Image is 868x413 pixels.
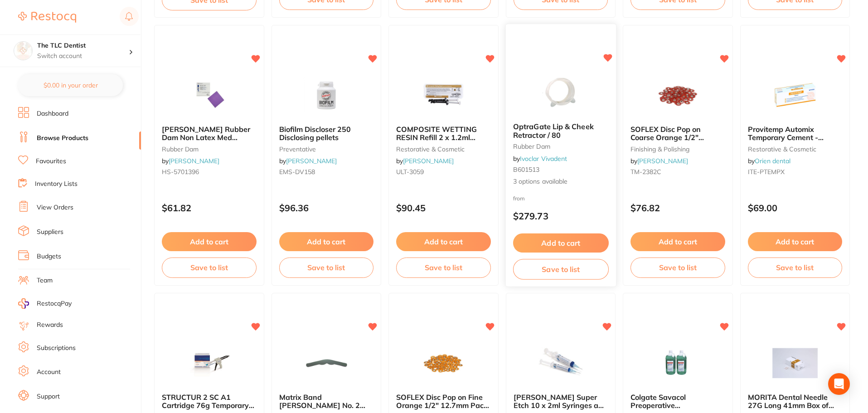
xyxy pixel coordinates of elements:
small: preventative [279,146,374,153]
button: Save to list [162,258,257,277]
span: by [279,157,337,165]
a: Rewards [37,321,63,330]
span: SOFLEX Disc Pop on Coarse Orange 1/2" 12.7mm Pack of 85 [630,125,704,151]
button: Save to list [513,259,608,279]
span: COMPOSITE WETTING RESIN Refill 2 x 1.2ml Syringe [396,125,477,151]
a: Team [37,276,53,285]
p: $279.73 [513,211,608,221]
b: MORITA Dental Needle 27G Long 41mm Box of 100 [748,393,843,410]
span: HS-5701396 [162,168,199,176]
span: 3 options available [513,177,608,186]
small: finishing & polishing [630,146,725,153]
h4: The TLC Dentist [37,41,129,50]
span: Provitemp Automix Temporary Cement - Syringe Kit [748,125,824,151]
p: $90.45 [396,203,491,213]
button: $0.00 in your order [18,74,123,96]
span: TM-2382C [630,168,661,176]
img: Matrix Band HENRY SCHEIN No. 2 Tofflemire 0.0015 pk of 12 [297,340,356,386]
a: [PERSON_NAME] [286,157,337,165]
button: Add to cart [513,233,608,253]
button: Add to cart [162,232,257,251]
button: Add to cart [396,232,491,251]
img: Colgate Savacol Preoperative Mouth Rinse 3L Pack of 2 [648,340,707,386]
a: Budgets [37,252,61,261]
span: EMS-DV158 [279,168,315,176]
a: Browse Products [37,134,88,143]
img: The TLC Dentist [14,42,32,60]
span: [PERSON_NAME] Rubber Dam Non Latex Med Purple 15x15cm Box30 [162,125,250,151]
b: Biofilm Discloser 250 Disclosing pellets [279,125,374,142]
b: HENRY SCHEIN Super Etch 10 x 2ml Syringes and 50 Tips [514,393,608,410]
a: Favourites [36,157,66,166]
span: ULT-3059 [396,168,424,176]
span: B601513 [513,165,539,174]
div: Open Intercom Messenger [828,373,850,395]
span: from [513,194,524,201]
a: Support [37,392,60,401]
b: COMPOSITE WETTING RESIN Refill 2 x 1.2ml Syringe [396,125,491,142]
img: HENRY SCHEIN Rubber Dam Non Latex Med Purple 15x15cm Box30 [179,73,238,118]
b: OptraGate Lip & Cheek Retractor / 80 [513,122,608,139]
b: Matrix Band HENRY SCHEIN No. 2 Tofflemire 0.0015 pk of 12 [279,393,374,410]
button: Save to list [748,258,843,277]
img: STRUCTUR 2 SC A1 Cartridge 76g Temporary Crown & Bridge Mat [179,340,238,386]
p: $96.36 [279,203,374,213]
b: SOFLEX Disc Pop on Coarse Orange 1/2" 12.7mm Pack of 85 [630,125,725,142]
a: View Orders [37,203,73,212]
span: by [396,157,454,165]
button: Save to list [396,258,491,277]
small: restorative & cosmetic [748,146,843,153]
img: Restocq Logo [18,12,76,23]
img: HENRY SCHEIN Super Etch 10 x 2ml Syringes and 50 Tips [531,340,590,386]
button: Add to cart [748,232,843,251]
b: Provitemp Automix Temporary Cement - Syringe Kit [748,125,843,142]
img: SOFLEX Disc Pop on Coarse Orange 1/2" 12.7mm Pack of 85 [648,73,707,118]
img: COMPOSITE WETTING RESIN Refill 2 x 1.2ml Syringe [414,73,473,118]
a: Account [37,368,61,377]
a: Orien dental [755,157,790,165]
img: MORITA Dental Needle 27G Long 41mm Box of 100 [766,340,824,386]
small: rubber dam [513,143,608,150]
a: [PERSON_NAME] [637,157,688,165]
img: Biofilm Discloser 250 Disclosing pellets [297,73,356,118]
b: Colgate Savacol Preoperative Mouth Rinse 3L Pack of 2 [630,393,725,410]
p: $69.00 [748,203,843,213]
span: by [513,154,567,162]
span: RestocqPay [37,299,72,308]
a: [PERSON_NAME] [169,157,219,165]
span: by [748,157,790,165]
p: $76.82 [630,203,725,213]
small: restorative & cosmetic [396,146,491,153]
button: Save to list [279,258,374,277]
img: Provitemp Automix Temporary Cement - Syringe Kit [766,73,824,118]
a: Inventory Lists [35,180,78,189]
b: SOFLEX Disc Pop on Fine Orange 1/2" 12.7mm Pack of 85 [396,393,491,410]
button: Add to cart [630,232,725,251]
img: RestocqPay [18,298,29,309]
b: HENRY SCHEIN Rubber Dam Non Latex Med Purple 15x15cm Box30 [162,125,257,142]
a: Dashboard [37,109,68,118]
a: Restocq Logo [18,7,76,28]
span: Biofilm Discloser 250 Disclosing pellets [279,125,351,142]
img: SOFLEX Disc Pop on Fine Orange 1/2" 12.7mm Pack of 85 [414,340,473,386]
a: Ivoclar Vivadent [520,154,567,162]
span: ITE-PTEMPX [748,168,785,176]
a: Subscriptions [37,344,76,353]
a: RestocqPay [18,298,72,309]
span: OptraGate Lip & Cheek Retractor / 80 [513,122,593,140]
p: $61.82 [162,203,257,213]
p: Switch account [37,52,129,61]
b: STRUCTUR 2 SC A1 Cartridge 76g Temporary Crown & Bridge Mat [162,393,257,410]
span: by [630,157,688,165]
img: OptraGate Lip & Cheek Retractor / 80 [531,69,590,115]
span: by [162,157,219,165]
a: Suppliers [37,228,63,237]
button: Save to list [630,258,725,277]
button: Add to cart [279,232,374,251]
a: [PERSON_NAME] [403,157,454,165]
small: rubber dam [162,146,257,153]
